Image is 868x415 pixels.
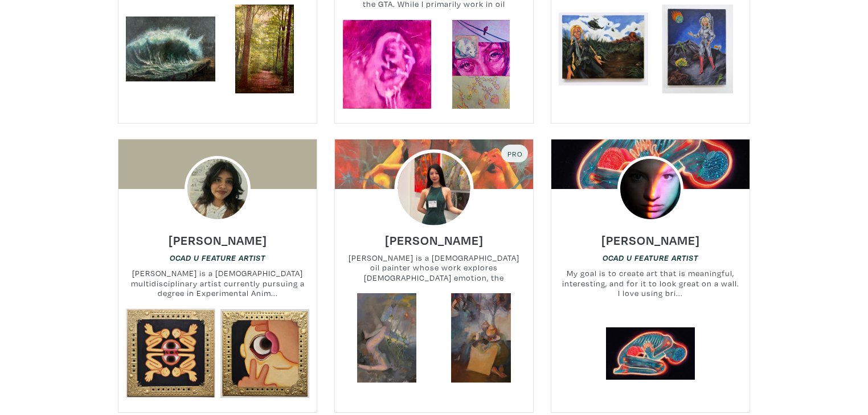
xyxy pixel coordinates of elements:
[617,156,683,222] img: phpThumb.php
[170,253,265,262] em: OCAD U Feature Artist
[506,149,523,158] span: Pro
[185,156,251,222] img: phpThumb.php
[170,252,265,263] a: OCAD U Feature Artist
[385,229,484,243] a: [PERSON_NAME]
[335,253,533,283] small: [PERSON_NAME] is a [DEMOGRAPHIC_DATA] oil painter whose work explores [DEMOGRAPHIC_DATA] emotion,...
[601,229,700,243] a: [PERSON_NAME]
[169,229,267,243] a: [PERSON_NAME]
[603,253,698,262] em: OCAD U Feature Artist
[603,252,698,263] a: OCAD U Feature Artist
[601,232,700,248] h6: [PERSON_NAME]
[385,232,484,248] h6: [PERSON_NAME]
[551,268,750,298] small: My goal is to create art that is meaningful, interesting, and for it to look great on a wall. I l...
[169,232,267,248] h6: [PERSON_NAME]
[394,150,473,229] img: phpThumb.php
[118,268,317,298] small: [PERSON_NAME] is a [DEMOGRAPHIC_DATA] multidisciplinary artist currently pursuing a degree in Exp...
